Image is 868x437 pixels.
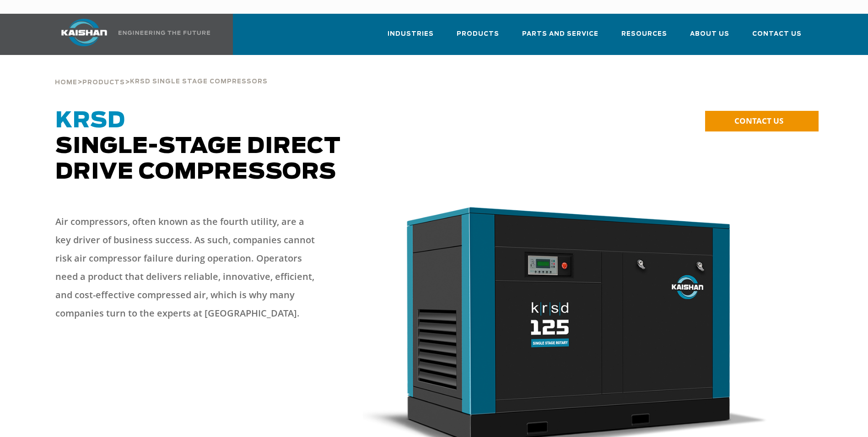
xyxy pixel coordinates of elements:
[457,22,499,53] a: Products
[119,31,210,35] img: Engineering the future
[690,29,729,39] span: About Us
[621,29,667,39] span: Resources
[522,29,598,39] span: Parts and Service
[55,80,77,86] span: Home
[55,110,125,132] span: KRSD
[388,29,434,39] span: Industries
[55,78,77,86] a: Home
[55,110,341,183] span: Single-Stage Direct Drive Compressors
[734,115,783,126] span: CONTACT US
[388,22,434,53] a: Industries
[690,22,729,53] a: About Us
[621,22,667,53] a: Resources
[82,80,125,86] span: Products
[82,78,125,86] a: Products
[457,29,499,39] span: Products
[50,14,212,55] a: Kaishan USA
[55,213,321,322] p: Air compressors, often known as the fourth utility, are a key driver of business success. As such...
[752,22,802,53] a: Contact Us
[130,79,268,85] span: krsd single stage compressors
[752,29,802,39] span: Contact Us
[55,55,268,90] div: > >
[705,111,819,131] a: CONTACT US
[50,19,119,46] img: kaishan logo
[522,22,598,53] a: Parts and Service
